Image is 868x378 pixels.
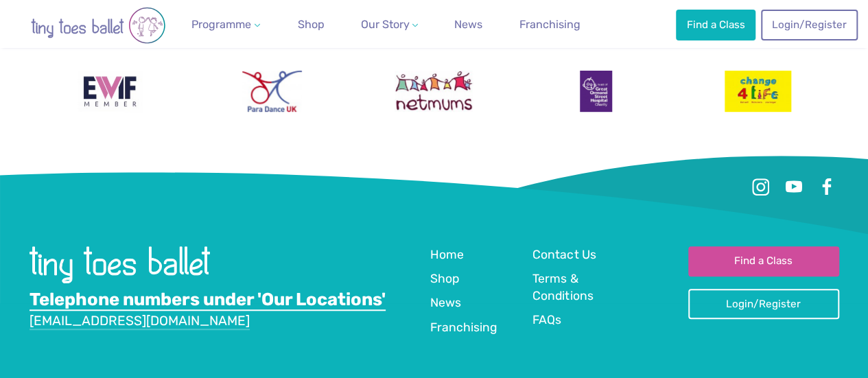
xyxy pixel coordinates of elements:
[360,18,409,31] span: Our Story
[814,175,839,200] a: Facebook
[749,175,773,200] a: Instagram
[430,270,459,289] a: Shop
[454,18,482,31] span: News
[761,10,857,40] a: Login/Register
[355,11,423,38] a: Our Story
[430,320,497,334] span: Franchising
[449,11,488,38] a: News
[430,246,464,265] a: Home
[676,10,755,40] a: Find a Class
[191,18,251,31] span: Programme
[292,11,330,38] a: Shop
[430,272,459,285] span: Shop
[430,248,464,261] span: Home
[519,18,580,31] span: Franchising
[532,311,561,330] a: FAQs
[30,273,210,286] a: Go to home page
[186,11,266,38] a: Programme
[514,11,586,38] a: Franchising
[688,246,839,276] a: Find a Class
[782,175,806,200] a: Youtube
[78,71,143,112] img: Encouraging Women Into Franchising
[430,294,461,313] a: News
[532,270,623,305] a: Terms & Conditions
[298,18,325,31] span: Shop
[430,319,497,338] a: Franchising
[30,246,210,283] img: tiny toes ballet
[688,289,839,319] a: Login/Register
[532,246,596,265] a: Contact Us
[242,71,301,112] img: Para Dance UK
[30,289,386,311] a: Telephone numbers under 'Our Locations'
[532,272,593,303] span: Terms & Conditions
[532,313,561,327] span: FAQs
[532,248,596,261] span: Contact Us
[16,7,180,44] img: tiny toes ballet
[430,296,461,309] span: News
[30,313,250,330] a: [EMAIL_ADDRESS][DOMAIN_NAME]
